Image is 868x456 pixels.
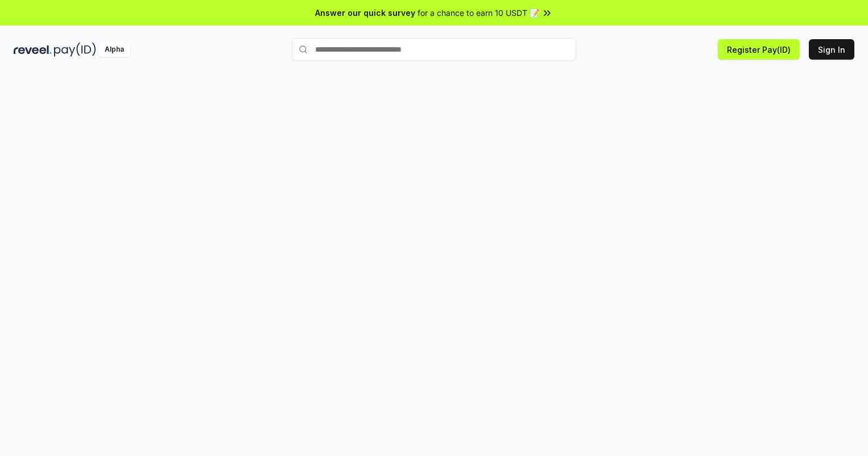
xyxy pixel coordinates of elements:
[14,43,52,57] img: reveel_dark
[315,7,415,19] span: Answer our quick survey
[809,39,854,60] button: Sign In
[718,39,800,60] button: Register Pay(ID)
[54,43,96,57] img: pay_id
[418,7,539,19] span: for a chance to earn 10 USDT 📝
[98,43,130,57] div: Alpha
